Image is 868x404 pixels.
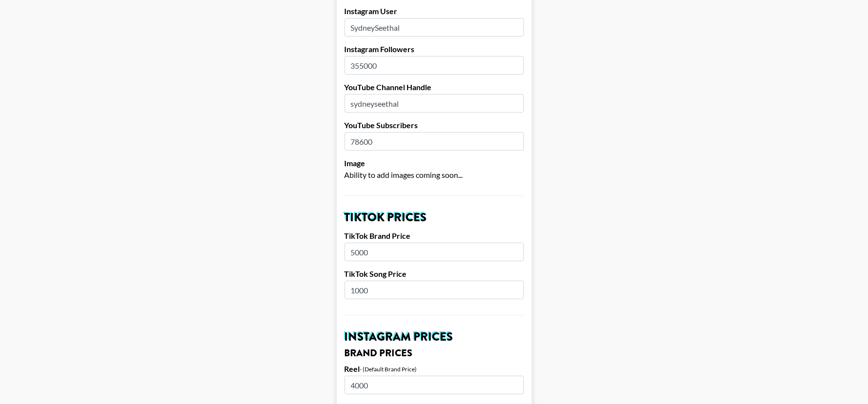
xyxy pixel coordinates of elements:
[345,212,524,223] h2: TikTok Prices
[360,366,417,373] div: - (Default Brand Price)
[345,348,524,358] h3: Brand Prices
[345,120,524,130] label: YouTube Subscribers
[345,6,524,16] label: Instagram User
[345,82,524,92] label: YouTube Channel Handle
[345,331,524,343] h2: Instagram Prices
[345,269,524,279] label: TikTok Song Price
[345,170,463,179] span: Ability to add images coming soon...
[345,44,524,54] label: Instagram Followers
[345,364,360,374] label: Reel
[345,231,524,241] label: TikTok Brand Price
[345,158,524,168] label: Image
